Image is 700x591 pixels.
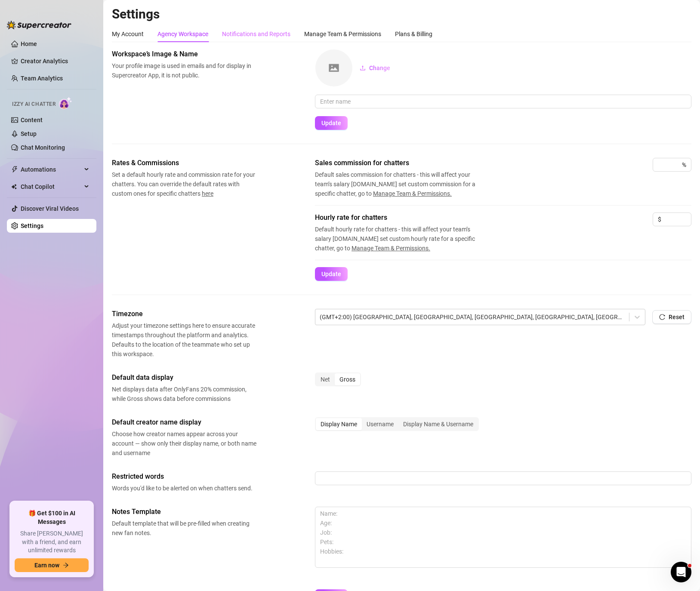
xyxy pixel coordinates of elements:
div: Manage Team & Permissions [304,29,381,39]
span: Share [PERSON_NAME] with a friend, and earn unlimited rewards [15,529,89,555]
button: Update [315,116,348,130]
span: Reset [669,314,685,320]
span: Change [369,65,390,71]
span: Chat Copilot [21,180,82,194]
span: Earn now [34,562,59,569]
div: Username [362,418,398,430]
span: Workspace’s Image & Name [112,49,256,59]
a: Content [21,117,43,123]
div: segmented control [315,417,479,431]
a: Settings [21,222,43,229]
a: Chat Monitoring [21,144,65,151]
img: square-placeholder.png [315,49,352,86]
span: Default sales commission for chatters - this will affect your team’s salary [DOMAIN_NAME] set cus... [315,170,487,198]
span: 🎁 Get $100 in AI Messages [15,509,89,526]
div: My Account [112,29,144,39]
h2: Settings [112,6,691,22]
div: Notifications and Reports [222,29,290,39]
span: Hourly rate for chatters [315,212,487,223]
span: Update [321,120,341,126]
span: Adjust your timezone settings here to ensure accurate timestamps throughout the platform and anal... [112,321,256,359]
span: Manage Team & Permissions. [352,245,430,252]
div: Plans & Billing [395,29,432,39]
a: Discover Viral Videos [21,205,79,212]
div: Gross [335,373,360,385]
iframe: Intercom live chat [671,562,691,582]
a: Team Analytics [21,75,63,82]
span: Set a default hourly rate and commission rate for your chatters. You can override the default rat... [112,170,256,198]
button: Update [315,267,348,281]
span: Default data display [112,372,256,383]
span: upload [360,65,366,71]
div: Agency Workspace [157,29,208,39]
div: Display Name [316,418,362,430]
span: Sales commission for chatters [315,158,487,168]
span: Default creator name display [112,417,256,428]
span: Update [321,271,341,277]
span: thunderbolt [11,166,18,173]
button: Change [353,61,397,75]
a: Home [21,40,37,47]
div: Display Name & Username [398,418,478,430]
img: logo-BBDzfeDw.svg [7,21,71,29]
span: Words you'd like to be alerted on when chatters send. [112,483,256,493]
span: Rates & Commissions [112,158,256,168]
button: Earn nowarrow-right [15,558,89,572]
img: Chat Copilot [11,184,17,190]
div: segmented control [315,372,361,386]
span: Your profile image is used in emails and for display in Supercreator App, it is not public. [112,61,256,80]
span: Timezone [112,309,256,319]
span: arrow-right [63,562,69,568]
span: Izzy AI Chatter [12,100,56,108]
img: AI Chatter [59,97,72,109]
a: Setup [21,130,37,137]
span: Notes Template [112,507,256,517]
a: Creator Analytics [21,54,89,68]
span: Net displays data after OnlyFans 20% commission, while Gross shows data before commissions [112,385,256,403]
span: Default template that will be pre-filled when creating new fan notes. [112,519,256,538]
span: Automations [21,163,82,176]
span: Manage Team & Permissions. [373,190,452,197]
div: Net [316,373,335,385]
span: Restricted words [112,471,256,482]
span: Default hourly rate for chatters - this will affect your team’s salary [DOMAIN_NAME] set custom h... [315,225,487,253]
input: Enter name [315,95,691,108]
span: here [202,190,213,197]
button: Reset [652,310,691,324]
span: reload [659,314,665,320]
span: Choose how creator names appear across your account — show only their display name, or both name ... [112,429,256,458]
